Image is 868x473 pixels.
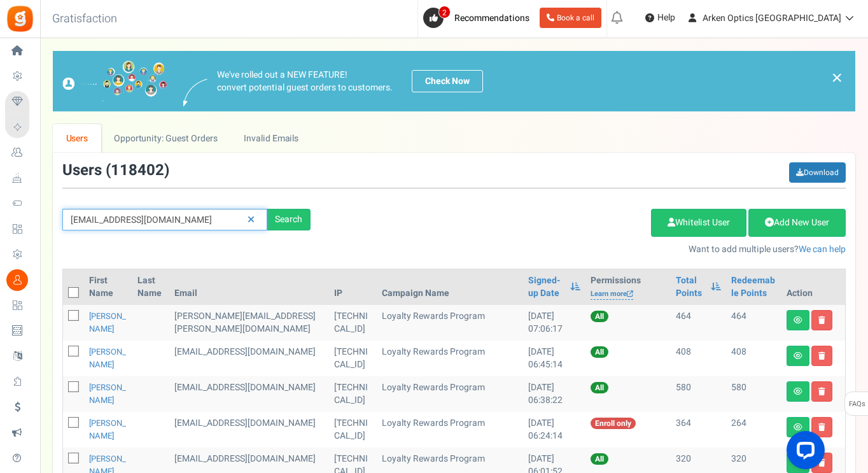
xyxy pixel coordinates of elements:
[789,162,846,183] a: Download
[523,341,585,376] td: [DATE] 06:45:14
[818,388,825,395] i: Delete user
[591,382,608,393] span: All
[454,11,529,25] span: Recommendations
[132,269,169,305] th: Last Name
[377,412,523,448] td: Loyalty Rewards Program
[438,6,451,18] span: 2
[591,289,633,300] a: Learn more
[169,376,329,412] td: [EMAIL_ADDRESS][DOMAIN_NAME]
[781,269,845,305] th: Action
[818,352,825,360] i: Delete user
[831,70,843,85] a: ×
[412,70,483,92] a: Check Now
[671,305,726,341] td: 464
[84,269,132,305] th: First Name
[89,310,126,335] a: [PERSON_NAME]
[651,209,746,237] a: Whitelist User
[671,341,726,376] td: 408
[241,209,261,231] a: Reset
[377,341,523,376] td: Loyalty Rewards Program
[267,209,311,230] div: Search
[523,305,585,341] td: [DATE] 07:06:17
[169,341,329,376] td: [EMAIL_ADDRESS][DOMAIN_NAME]
[377,305,523,341] td: Loyalty Rewards Program
[703,11,841,25] span: Arken Optics [GEOGRAPHIC_DATA]
[330,243,846,256] p: Want to add multiple users?
[329,305,376,341] td: [TECHNICAL_ID]
[591,453,608,465] span: All
[528,274,564,300] a: Signed-up Date
[89,417,126,442] a: [PERSON_NAME]
[726,341,782,376] td: 408
[640,8,680,28] a: Help
[169,412,329,448] td: General
[726,376,782,412] td: 580
[654,11,675,24] span: Help
[89,381,126,406] a: [PERSON_NAME]
[748,209,846,237] a: Add New User
[38,6,131,32] h3: Gratisfaction
[818,423,825,431] i: Delete user
[329,341,376,376] td: [TECHNICAL_ID]
[591,311,608,322] span: All
[329,412,376,448] td: [TECHNICAL_ID]
[523,376,585,412] td: [DATE] 06:38:22
[423,8,535,28] a: 2 Recommendations
[540,8,601,28] a: Book a call
[848,392,865,416] span: FAQs
[799,243,846,256] a: We can help
[585,269,671,305] th: Permissions
[591,418,636,429] span: Enroll only
[329,269,376,305] th: IP
[523,412,585,448] td: [DATE] 06:24:14
[329,376,376,412] td: [TECHNICAL_ID]
[377,376,523,412] td: Loyalty Rewards Program
[62,209,267,230] input: Search by email or name
[62,162,169,179] h3: Users ( )
[818,316,825,324] i: Delete user
[794,388,802,395] i: View details
[53,124,101,153] a: Users
[6,4,34,33] img: Gratisfaction
[794,352,802,360] i: View details
[671,412,726,448] td: 364
[726,412,782,448] td: 264
[676,274,704,300] a: Total Points
[169,269,329,305] th: Email
[183,79,207,106] img: images
[794,423,802,431] i: View details
[591,346,608,358] span: All
[62,60,167,102] img: images
[726,305,782,341] td: 464
[89,346,126,371] a: [PERSON_NAME]
[111,159,164,181] span: 118402
[217,69,393,94] p: We've rolled out a NEW FEATURE! convert potential guest orders to customers.
[671,376,726,412] td: 580
[231,124,312,153] a: Invalid Emails
[731,274,777,300] a: Redeemable Points
[794,316,802,324] i: View details
[101,124,230,153] a: Opportunity: Guest Orders
[377,269,523,305] th: Campaign Name
[169,305,329,341] td: [PERSON_NAME][EMAIL_ADDRESS][PERSON_NAME][DOMAIN_NAME]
